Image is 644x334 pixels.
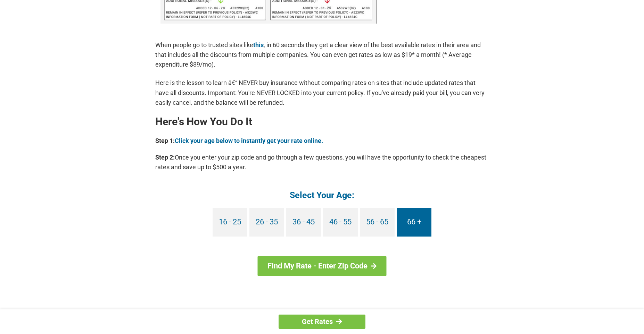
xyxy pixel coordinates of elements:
b: Step 1: [155,137,175,144]
a: 26 - 35 [249,208,284,237]
p: When people go to trusted sites like , in 60 seconds they get a clear view of the best available ... [155,40,489,69]
a: Find My Rate - Enter Zip Code [258,256,387,276]
p: Here is the lesson to learn â€“ NEVER buy insurance without comparing rates on sites that include... [155,78,489,107]
a: 56 - 65 [360,208,395,237]
h2: Here's How You Do It [155,116,489,127]
a: this [253,41,264,49]
a: Get Rates [279,315,365,329]
p: Once you enter your zip code and go through a few questions, you will have the opportunity to che... [155,153,489,172]
a: 66 + [397,208,431,237]
a: 46 - 55 [323,208,358,237]
a: 36 - 45 [286,208,321,237]
b: Step 2: [155,154,175,161]
a: 16 - 25 [213,208,247,237]
h4: Select Your Age: [155,189,489,201]
a: Click your age below to instantly get your rate online. [175,137,323,144]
